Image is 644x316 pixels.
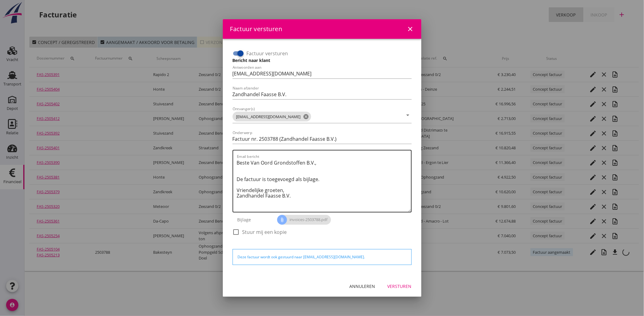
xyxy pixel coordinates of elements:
[233,134,412,144] input: Onderwerp
[233,89,412,99] input: Naam afzender
[312,112,403,122] input: Ontvanger(s)
[242,229,287,235] label: Stuur mij een kopie
[233,112,311,122] span: [EMAIL_ADDRESS][DOMAIN_NAME]
[277,215,331,225] span: invoices-2503788.pdf
[383,281,417,292] button: Versturen
[404,111,412,119] i: arrow_drop_down
[303,114,309,120] i: cancel
[233,212,278,227] div: Bijlage
[350,283,375,289] div: Annuleren
[388,283,412,289] div: Versturen
[247,50,288,56] label: Factuur versturen
[230,24,282,34] div: Factuur versturen
[238,254,407,260] div: Deze factuur wordt ook gestuurd naar [EMAIL_ADDRESS][DOMAIN_NAME].
[345,281,380,292] button: Annuleren
[233,57,412,64] h3: Bericht naar klant
[233,69,412,78] input: Antwoorden aan
[407,25,414,33] i: close
[277,215,287,225] i: attach_file
[237,158,411,212] textarea: Email bericht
